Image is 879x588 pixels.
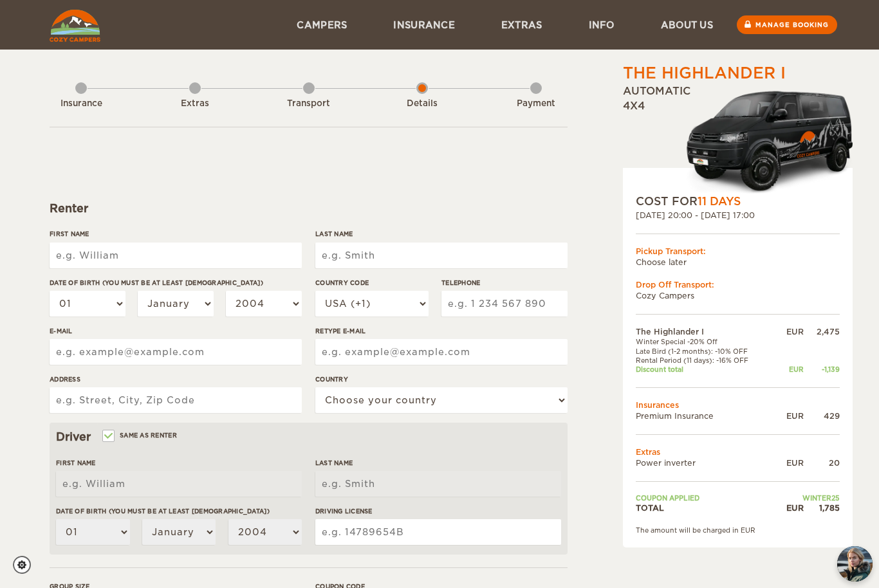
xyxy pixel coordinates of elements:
[315,471,561,497] input: e.g. Smith
[636,194,840,209] div: COST FOR
[315,243,568,268] input: e.g. Smith
[804,365,840,374] div: -1,139
[315,506,561,516] label: Driving License
[636,502,774,513] td: TOTAL
[315,374,568,384] label: Country
[774,326,804,337] div: EUR
[636,257,840,268] td: Choose later
[50,387,302,413] input: e.g. Street, City, Zip Code
[636,347,774,356] td: Late Bird (1-2 months): -10% OFF
[774,502,804,513] div: EUR
[636,457,774,468] td: Power inverter
[13,556,39,574] a: Cookie settings
[636,326,774,337] td: The Highlander I
[56,458,302,468] label: First Name
[636,446,840,457] td: Extras
[636,493,774,502] td: Coupon applied
[56,506,302,516] label: Date of birth (You must be at least [DEMOGRAPHIC_DATA])
[737,15,837,34] a: Manage booking
[441,278,568,288] label: Telephone
[774,493,840,502] td: WINTER25
[315,458,561,468] label: Last Name
[837,546,873,582] img: Freyja at Cozy Campers
[698,195,741,208] span: 11 Days
[837,546,873,582] button: chat-button
[501,98,571,110] div: Payment
[774,457,804,468] div: EUR
[636,246,840,257] div: Pickup Transport:
[387,98,458,110] div: Details
[441,291,568,317] input: e.g. 1 234 567 890
[315,339,568,365] input: e.g. example@example.com
[46,98,116,110] div: Insurance
[636,410,774,421] td: Premium Insurance
[804,457,840,468] div: 20
[50,10,100,42] img: Cozy Campers
[56,471,302,497] input: e.g. William
[636,210,840,221] div: [DATE] 20:00 - [DATE] 17:00
[804,502,840,513] div: 1,785
[50,243,302,268] input: e.g. William
[636,337,774,346] td: Winter Special -20% Off
[315,519,561,545] input: e.g. 14789654B
[636,526,840,535] div: The amount will be charged in EUR
[315,229,568,239] label: Last Name
[804,326,840,337] div: 2,475
[104,429,177,441] label: Same as renter
[56,429,561,445] div: Driver
[104,433,112,441] input: Same as renter
[774,365,804,374] div: EUR
[50,374,302,384] label: Address
[636,400,840,410] td: Insurances
[636,365,774,374] td: Discount total
[50,326,302,336] label: E-mail
[623,84,853,194] div: Automatic 4x4
[50,278,302,288] label: Date of birth (You must be at least [DEMOGRAPHIC_DATA])
[623,62,786,84] div: The Highlander I
[160,98,230,110] div: Extras
[50,229,302,239] label: First Name
[774,410,804,421] div: EUR
[804,410,840,421] div: 429
[315,326,568,336] label: Retype E-mail
[636,356,774,365] td: Rental Period (11 days): -16% OFF
[50,201,568,216] div: Renter
[636,279,840,290] div: Drop Off Transport:
[636,290,840,301] td: Cozy Campers
[315,278,429,288] label: Country Code
[273,98,344,110] div: Transport
[674,88,853,194] img: Cozy-3.png
[50,339,302,365] input: e.g. example@example.com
